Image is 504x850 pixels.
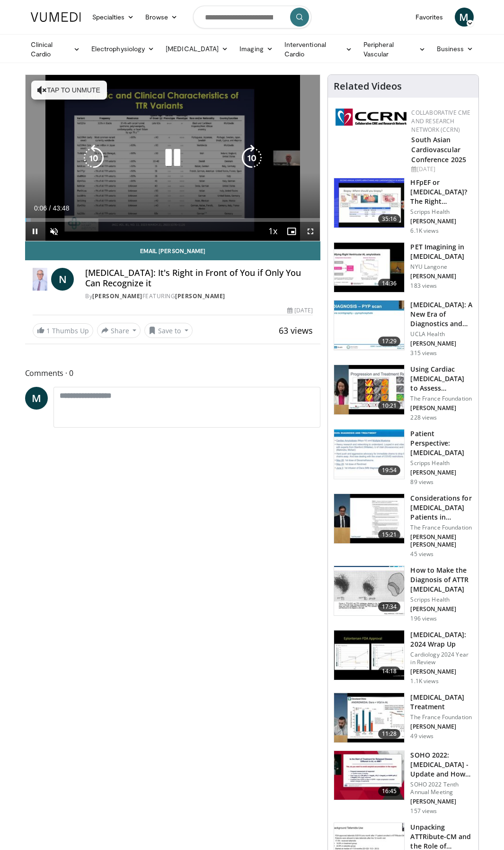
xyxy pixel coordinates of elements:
[410,494,473,522] h3: Considerations for [MEDICAL_DATA] Patients in [MEDICAL_DATA]
[410,693,473,712] h3: [MEDICAL_DATA] Treatment
[334,178,404,228] img: dfd7e8cb-3665-484f-96d9-fe431be1631d.150x105_q85_crop-smart_upscale.jpg
[410,8,449,27] a: Favorites
[410,273,473,280] p: [PERSON_NAME]
[410,668,473,676] p: [PERSON_NAME]
[26,75,320,241] video-js: Video Player
[410,732,433,740] p: 49 views
[49,204,51,212] span: /
[378,401,401,411] span: 10:21
[378,214,401,224] span: 35:16
[410,807,437,815] p: 157 views
[53,204,69,212] span: 43:48
[334,693,473,743] a: 11:28 [MEDICAL_DATA] Treatment The France Foundation [PERSON_NAME] 49 views
[263,222,282,241] button: Playback Rate
[282,222,301,241] button: Enable picture-in-picture mode
[85,292,313,301] div: By FEATURING
[26,218,320,222] div: Progress Bar
[411,135,466,164] a: South Asian Cardiovascular Conference 2025
[410,300,473,329] h3: [MEDICAL_DATA]: A New Era of Diagnostics and Therapeutics
[410,242,473,261] h3: PET Imagining in [MEDICAL_DATA]
[33,268,48,291] img: Dr. Norman E. Lepor
[334,430,404,479] img: 66cea5b4-b247-4899-9dd6-67499fcc05d7.150x105_q85_crop-smart_upscale.jpg
[33,323,93,338] a: 1 Thumbs Up
[378,602,401,612] span: 17:34
[25,387,48,410] a: M
[51,268,74,291] a: N
[410,414,437,421] p: 228 views
[193,6,311,28] input: Search topics, interventions
[378,667,401,676] span: 14:18
[410,615,437,622] p: 196 views
[279,325,313,336] span: 63 views
[378,279,401,288] span: 14:36
[410,227,438,235] p: 6.1K views
[410,630,473,649] h3: [MEDICAL_DATA]: 2024 Wrap Up
[97,323,141,338] button: Share
[334,243,404,292] img: cac2b0cd-2f26-4174-8237-e40d74628455.150x105_q85_crop-smart_upscale.jpg
[334,494,473,558] a: 15:21 Considerations for [MEDICAL_DATA] Patients in [MEDICAL_DATA] The France Foundation [PERSON_...
[144,323,193,338] button: Save to
[410,178,473,206] h3: HFpEF or [MEDICAL_DATA]? The Right Therapies for Right Patients
[410,282,437,290] p: 183 views
[334,242,473,292] a: 14:36 PET Imagining in [MEDICAL_DATA] NYU Langone [PERSON_NAME] 183 views
[334,566,473,622] a: 17:34 How to Make the Diagnosis of ATTR [MEDICAL_DATA] Scripps Health [PERSON_NAME] 196 views
[334,693,404,742] img: bc1b0432-163c-4bfa-bfca-e644c630a5a2.150x105_q85_crop-smart_upscale.jpg
[410,677,438,685] p: 1.1K views
[334,365,473,421] a: 10:21 Using Cardiac [MEDICAL_DATA] to Assess Progression and Treatment Response The France Founda...
[378,530,401,539] span: 15:21
[334,301,404,350] img: 3a61ed57-80ed-4134-89e2-85aa32d7d692.150x105_q85_crop-smart_upscale.jpg
[410,533,473,548] p: [PERSON_NAME] [PERSON_NAME]
[86,39,160,58] a: Electrophysiology
[410,349,437,357] p: 315 views
[410,459,473,467] p: Scripps Health
[25,241,321,260] a: Email [PERSON_NAME]
[410,723,473,731] p: [PERSON_NAME]
[378,337,401,346] span: 17:29
[26,222,44,241] button: Pause
[410,340,473,347] p: [PERSON_NAME]
[279,40,358,59] a: Interventional Cardio
[92,292,142,300] a: [PERSON_NAME]
[410,330,473,338] p: UCLA Health
[46,326,50,335] span: 1
[410,651,473,666] p: Cardiology 2024 Year in Review
[140,8,183,27] a: Browse
[410,550,433,558] p: 45 views
[334,566,404,615] img: c12b0fdb-e439-4951-8ee6-44c04407b222.150x105_q85_crop-smart_upscale.jpg
[431,39,479,58] a: Business
[410,713,473,721] p: The France Foundation
[410,605,473,613] p: [PERSON_NAME]
[334,494,404,543] img: 6b12a0a1-0bcc-4600-a28c-cc0c82308171.150x105_q85_crop-smart_upscale.jpg
[410,263,473,271] p: NYU Langone
[410,469,473,476] p: [PERSON_NAME]
[410,218,473,225] p: [PERSON_NAME]
[410,429,473,457] h3: Patient Perspective: [MEDICAL_DATA]
[334,81,402,92] h4: Related Videos
[234,39,279,58] a: Imaging
[410,566,473,594] h3: How to Make the Diagnosis of ATTR [MEDICAL_DATA]
[411,165,471,174] div: [DATE]
[410,478,433,486] p: 89 views
[334,300,473,357] a: 17:29 [MEDICAL_DATA]: A New Era of Diagnostics and Therapeutics UCLA Health [PERSON_NAME] 315 views
[175,292,225,300] a: [PERSON_NAME]
[334,429,473,486] a: 19:54 Patient Perspective: [MEDICAL_DATA] Scripps Health [PERSON_NAME] 89 views
[336,109,407,126] img: a04ee3ba-8487-4636-b0fb-5e8d268f3737.png.150x105_q85_autocrop_double_scale_upscale_version-0.2.png
[87,8,140,27] a: Specialties
[334,631,404,680] img: 1b83262e-8cdd-4c81-b686-042e84632b82.150x105_q85_crop-smart_upscale.jpg
[410,596,473,603] p: Scripps Health
[334,365,404,414] img: 565c1543-92ae-41b9-a411-1852bf6529a5.150x105_q85_crop-smart_upscale.jpg
[287,306,313,315] div: [DATE]
[410,404,473,412] p: [PERSON_NAME]
[31,12,81,22] img: VuMedi Logo
[334,750,473,815] a: 16:45 SOHO 2022: [MEDICAL_DATA] - Update and How To Use Novel Agents SOHO 2022 Tenth Annual Meeti...
[378,786,401,796] span: 16:45
[334,751,404,800] img: e66e90e2-96ea-400c-b863-6a503731f831.150x105_q85_crop-smart_upscale.jpg
[334,178,473,235] a: 35:16 HFpEF or [MEDICAL_DATA]? The Right Therapies for Right Patients Scripps Health [PERSON_NAME...
[31,81,107,100] button: Tap to unmute
[455,8,474,27] a: M
[34,204,47,212] span: 0:06
[410,524,473,531] p: The France Foundation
